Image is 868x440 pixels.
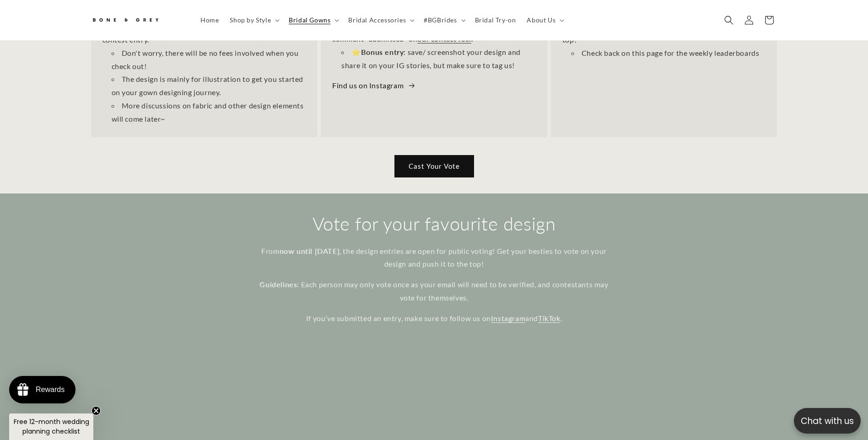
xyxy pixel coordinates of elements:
[418,11,469,30] summary: #BGBrides
[348,16,406,24] span: Bridal Accessories
[794,408,861,434] button: Open chatbox
[527,16,555,24] span: About Us
[112,99,306,126] li: More discussions on fabric and other design elements will come later~
[256,212,613,236] h2: Vote for your favourite design
[224,11,283,30] summary: Shop by Style
[230,16,271,24] span: Shop by Style
[283,11,343,30] summary: Bridal Gowns
[256,312,613,325] p: If you’ve submitted an entry, make sure to follow us on and .
[289,16,330,24] span: Bridal Gowns
[491,314,525,322] a: Instagram
[91,13,160,28] img: Bone and Grey Bridal
[475,16,516,24] span: Bridal Try-on
[719,10,739,30] summary: Search
[92,406,101,415] button: Close teaser
[280,247,340,255] strong: now until [DATE]
[14,417,89,436] span: Free 12-month wedding planning checklist
[395,156,474,177] a: Cast Your Vote
[538,314,561,322] a: TikTok
[9,413,93,440] div: Free 12-month wedding planning checklistClose teaser
[341,46,536,72] li: ⭐ : save/ screenshot your design and share it on your IG stories, but make sure to tag us!
[195,11,224,30] a: Home
[87,9,186,31] a: Bone and Grey Bridal
[794,414,861,428] p: Chat with us
[200,16,219,24] span: Home
[521,11,568,30] summary: About Us
[424,16,457,24] span: #BGBrides
[112,73,306,99] li: The design is mainly for illustration to get you started on your gown designing journey.
[469,11,522,30] a: Bridal Try-on
[343,11,418,30] summary: Bridal Accessories
[256,278,613,305] p: : Each person may only vote once as your email will need to be verified, and contestants may vote...
[332,79,416,92] a: Find us on Instagram
[36,386,65,394] div: Rewards
[571,47,766,60] li: Check back on this page for the weekly leaderboards
[256,245,613,271] p: From , the design entries are open for public voting! Get your besties to vote on your design and...
[259,280,297,289] strong: Guidelines
[112,47,306,73] li: Don't worry, there will be no fees involved when you check out!
[361,48,404,56] strong: Bonus entry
